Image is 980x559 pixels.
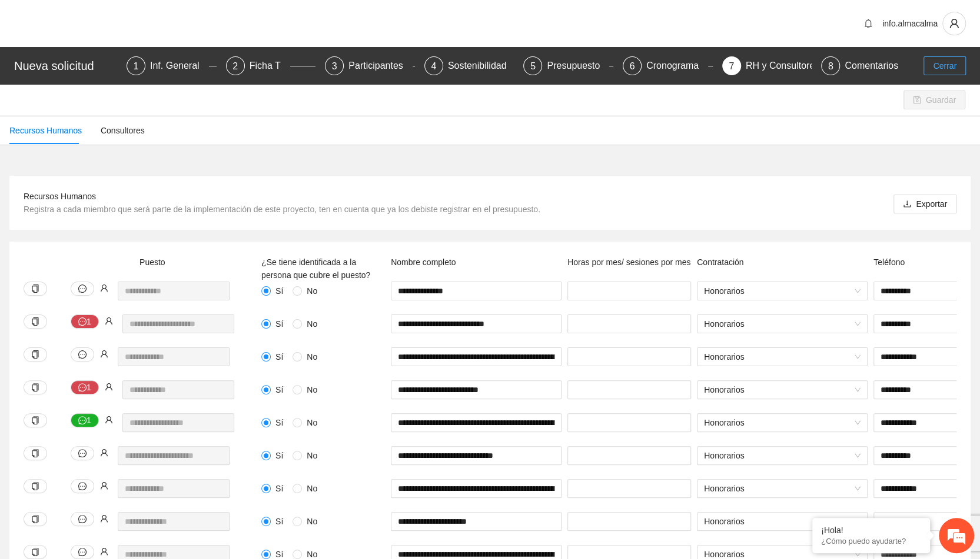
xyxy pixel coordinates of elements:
[31,482,39,490] span: copy
[302,317,322,330] span: No
[859,19,877,28] span: bell
[24,314,47,329] button: copy
[704,315,861,333] span: Honorarios
[105,416,113,424] span: user
[302,482,322,495] span: No
[71,512,94,526] button: message
[903,200,911,209] span: download
[302,416,322,429] span: No
[68,157,162,276] span: Estamos en línea.
[31,449,39,457] span: copy
[821,525,921,535] div: ¡Hola!
[729,61,734,71] span: 7
[78,284,87,293] span: message
[78,548,87,556] span: message
[424,56,514,75] div: 4Sostenibilidad
[704,381,861,399] span: Honorarios
[271,515,288,528] span: Sí
[646,56,708,75] div: Cronograma
[567,257,690,267] span: Horas por mes/ sesiones por mes
[271,416,288,429] span: Sí
[71,282,94,296] button: message
[630,61,635,71] span: 6
[704,480,861,497] span: Honorarios
[24,545,47,559] button: copy
[71,314,99,329] button: message1
[391,257,456,267] span: Nombre completo
[31,317,39,326] span: copy
[61,60,198,75] div: Chatee con nosotros ahora
[100,448,108,457] span: user
[100,514,108,523] span: user
[31,515,39,523] span: copy
[942,12,966,35] button: user
[127,56,217,75] div: 1Inf. General
[845,56,898,75] div: Comentarios
[302,449,322,462] span: No
[24,380,47,394] button: copy
[722,56,812,75] div: 7RH y Consultores
[71,347,94,361] button: message
[547,56,609,75] div: Presupuesto
[100,481,108,490] span: user
[903,91,965,109] button: saveGuardar
[150,56,209,75] div: Inf. General
[271,383,288,396] span: Sí
[828,61,833,71] span: 8
[232,61,238,71] span: 2
[31,548,39,556] span: copy
[78,449,87,457] span: message
[105,383,113,391] span: user
[31,383,39,391] span: copy
[9,124,82,137] div: Recursos Humanos
[302,383,322,396] span: No
[24,282,47,296] button: copy
[250,56,290,75] div: Ficha T
[24,479,47,493] button: copy
[6,321,224,362] textarea: Escriba su mensaje y pulse “Intro”
[71,479,94,493] button: message
[24,347,47,361] button: copy
[332,61,337,71] span: 3
[916,198,947,210] span: Exportar
[697,257,743,267] span: Contratación
[226,56,316,75] div: 2Ficha T
[31,350,39,359] span: copy
[31,284,39,293] span: copy
[24,446,47,460] button: copy
[882,19,938,28] span: info.almacalma
[105,317,113,325] span: user
[859,14,878,33] button: bell
[134,61,139,71] span: 1
[271,482,288,495] span: Sí
[71,413,99,427] button: message1
[24,205,540,214] span: Registra a cada miembro que será parte de la implementación de este proyecto, ten en cuenta que y...
[31,416,39,424] span: copy
[193,6,221,34] div: Minimizar ventana de chat en vivo
[100,350,108,358] span: user
[261,257,370,280] span: ¿Se tiene identificada a la persona que cubre el puesto?
[431,61,436,71] span: 4
[24,413,47,427] button: copy
[821,56,898,75] div: 8Comentarios
[100,284,108,292] span: user
[325,56,415,75] div: 3Participantes
[704,348,861,366] span: Honorarios
[302,284,322,297] span: No
[71,380,99,394] button: message1
[271,350,288,363] span: Sí
[78,482,87,490] span: message
[923,56,966,75] button: Cerrar
[78,383,87,393] span: message
[302,350,322,363] span: No
[78,515,87,523] span: message
[78,416,87,426] span: message
[348,56,413,75] div: Participantes
[100,547,108,555] span: user
[448,56,516,75] div: Sostenibilidad
[933,59,956,72] span: Cerrar
[523,56,613,75] div: 5Presupuesto
[14,56,119,75] div: Nueva solicitud
[71,545,94,559] button: message
[873,257,905,267] span: Teléfono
